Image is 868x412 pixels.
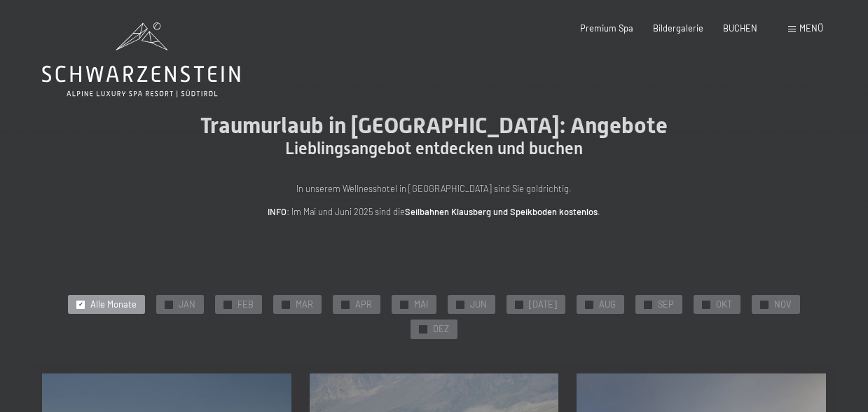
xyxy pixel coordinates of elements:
span: NOV [774,298,792,311]
span: Alle Monate [90,298,137,311]
p: : Im Mai und Juni 2025 sind die . [154,205,715,219]
strong: Seilbahnen Klausberg und Speikboden kostenlos [405,206,598,217]
span: Menü [799,22,823,34]
span: MAR [296,298,313,311]
span: ✓ [343,301,348,308]
span: ✓ [284,301,289,308]
span: DEZ [433,323,449,336]
span: APR [355,298,372,311]
a: BUCHEN [723,22,757,34]
span: OKT [716,298,732,311]
span: FEB [237,298,254,311]
span: [DATE] [529,298,557,311]
span: ✓ [226,301,230,308]
span: AUG [599,298,616,311]
span: ✓ [421,326,426,334]
span: Lieblingsangebot entdecken und buchen [285,139,583,158]
p: In unserem Wellnesshotel in [GEOGRAPHIC_DATA] sind Sie goldrichtig. [154,181,715,195]
span: Traumurlaub in [GEOGRAPHIC_DATA]: Angebote [200,112,668,139]
a: Premium Spa [580,22,633,34]
span: ✓ [646,301,651,308]
span: ✓ [458,301,463,308]
strong: INFO [268,206,287,217]
span: ✓ [762,301,767,308]
span: SEP [658,298,674,311]
span: ✓ [704,301,709,308]
span: ✓ [167,301,172,308]
span: ✓ [587,301,592,308]
span: ✓ [517,301,522,308]
span: MAI [414,298,428,311]
span: JAN [179,298,195,311]
span: JUN [470,298,487,311]
span: ✓ [402,301,407,308]
span: ✓ [78,301,83,308]
a: Bildergalerie [653,22,703,34]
